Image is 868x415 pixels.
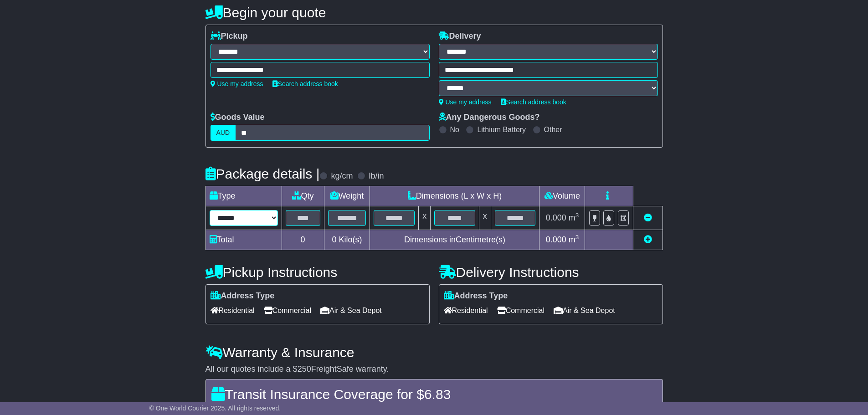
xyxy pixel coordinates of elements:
span: 0.000 [546,213,566,222]
label: Address Type [211,291,275,301]
h4: Begin your quote [205,5,663,20]
span: Commercial [264,303,311,318]
label: kg/cm [331,171,353,181]
span: Residential [444,303,488,318]
span: m [569,235,579,244]
span: Residential [211,303,255,318]
sup: 3 [575,234,579,241]
label: No [450,125,459,134]
span: 6.83 [424,387,451,402]
td: Kilo(s) [324,230,370,250]
td: 0 [282,230,324,250]
span: m [569,213,579,222]
span: 0 [332,235,336,244]
td: Volume [539,186,585,206]
a: Add new item [644,235,652,244]
span: Air & Sea Depot [320,303,382,318]
label: Lithium Battery [477,125,526,134]
td: x [419,206,431,230]
label: Any Dangerous Goods? [439,113,540,123]
h4: Warranty & Insurance [205,345,663,360]
label: Goods Value [211,113,265,123]
label: Delivery [439,31,481,41]
h4: Transit Insurance Coverage for $ [211,387,657,402]
label: Pickup [211,31,248,41]
h4: Delivery Instructions [439,265,663,280]
span: © One World Courier 2025. All rights reserved. [149,405,281,412]
h4: Package details | [205,166,320,181]
span: 0.000 [546,235,566,244]
label: Other [544,125,562,134]
label: AUD [211,125,236,141]
td: Dimensions (L x W x H) [370,186,539,206]
a: Search address book [272,80,338,87]
a: Remove this item [644,213,652,222]
a: Use my address [439,98,492,106]
sup: 3 [575,212,579,219]
td: Qty [282,186,324,206]
a: Search address book [501,98,566,106]
label: lb/in [369,171,384,181]
h4: Pickup Instructions [205,265,430,280]
td: Total [205,230,282,250]
td: Dimensions in Centimetre(s) [370,230,539,250]
span: 250 [298,364,311,374]
span: Commercial [497,303,544,318]
div: All our quotes include a $ FreightSafe warranty. [205,364,663,374]
label: Address Type [444,291,508,301]
a: Use my address [211,80,263,87]
td: x [479,206,491,230]
td: Weight [324,186,370,206]
td: Type [205,186,282,206]
span: Air & Sea Depot [554,303,615,318]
